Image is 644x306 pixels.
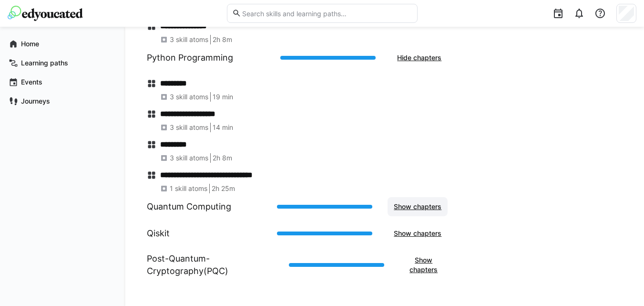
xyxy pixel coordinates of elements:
[213,92,233,102] span: 19 min
[391,48,448,67] button: Hide chapters
[388,224,448,243] button: Show chapters
[399,251,448,279] button: Show chapters
[212,184,235,193] span: 2h 25m
[396,53,443,63] span: Hide chapters
[392,229,443,238] span: Show chapters
[147,52,233,64] h1: Python Programming
[170,153,208,163] span: 3 skill atoms
[147,200,231,213] h1: Quantum Computing
[392,202,443,211] span: Show chapters
[404,255,443,274] span: Show chapters
[170,35,208,44] span: 3 skill atoms
[213,153,232,163] span: 2h 8m
[147,253,281,277] h1: Post-Quantum-Cryptography(PQC)
[170,184,207,193] span: 1 skill atoms
[147,227,170,240] h1: Qiskit
[170,123,208,132] span: 3 skill atoms
[241,9,412,18] input: Search skills and learning paths…
[388,197,448,216] button: Show chapters
[213,35,232,44] span: 2h 8m
[213,123,233,132] span: 14 min
[170,92,208,102] span: 3 skill atoms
